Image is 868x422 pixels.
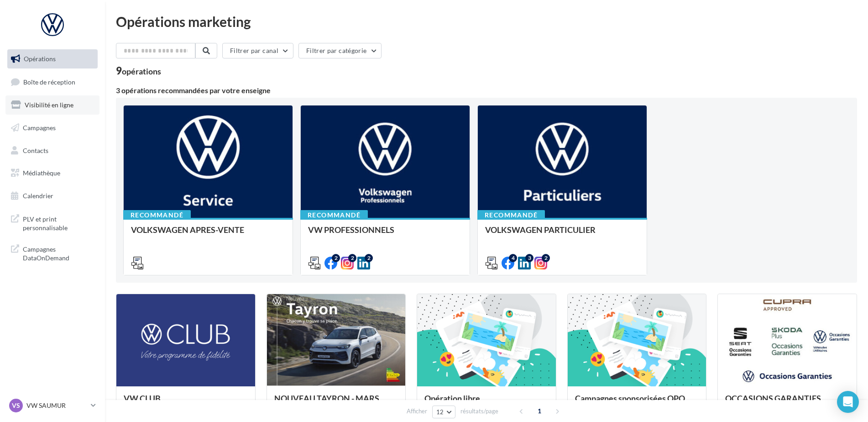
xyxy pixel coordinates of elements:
a: PLV et print personnalisable [5,209,99,236]
div: 3 opérations recommandées par votre enseigne [116,87,857,94]
div: 2 [332,254,340,262]
span: OCCASIONS GARANTIES [725,393,821,403]
div: 9 [116,66,161,76]
span: Médiathèque [23,169,60,177]
button: 12 [432,406,455,418]
div: Recommandé [300,210,368,220]
button: Filtrer par catégorie [298,43,382,58]
div: 2 [348,254,356,262]
p: VW SAUMUR [26,401,87,410]
a: Calendrier [5,186,99,206]
a: Visibilité en ligne [5,95,99,115]
span: VOLKSWAGEN APRES-VENTE [131,225,244,235]
span: VW PROFESSIONNELS [308,225,394,235]
div: opérations [122,67,161,75]
a: Boîte de réception [5,72,99,92]
span: Campagnes DataOnDemand [23,243,94,263]
a: Campagnes DataOnDemand [5,239,99,266]
span: Campagnes [23,124,56,132]
div: 4 [509,254,517,262]
span: PLV et print personnalisable [23,213,94,232]
a: Contacts [5,141,99,160]
span: résultats/page [460,407,498,416]
a: Médiathèque [5,164,99,183]
span: 1 [532,404,547,418]
div: 2 [365,254,373,262]
div: Opérations marketing [116,15,857,28]
span: Contacts [23,146,48,154]
span: Opérations [24,55,56,63]
a: Campagnes [5,118,99,137]
a: Opérations [5,49,99,69]
span: VS [12,401,20,410]
span: Visibilité en ligne [25,101,73,109]
span: Campagnes sponsorisées OPO [575,393,685,403]
div: Open Intercom Messenger [837,391,859,413]
span: VW CLUB [124,393,161,403]
span: 12 [436,408,444,416]
span: Boîte de réception [23,78,75,85]
span: Opération libre [424,393,480,403]
span: VOLKSWAGEN PARTICULIER [485,225,596,235]
span: Calendrier [23,192,53,200]
span: Afficher [407,407,427,416]
div: 3 [525,254,533,262]
button: Filtrer par canal [222,43,293,58]
div: 2 [542,254,550,262]
div: Recommandé [123,210,191,220]
div: Recommandé [477,210,545,220]
a: VS VW SAUMUR [7,397,98,414]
